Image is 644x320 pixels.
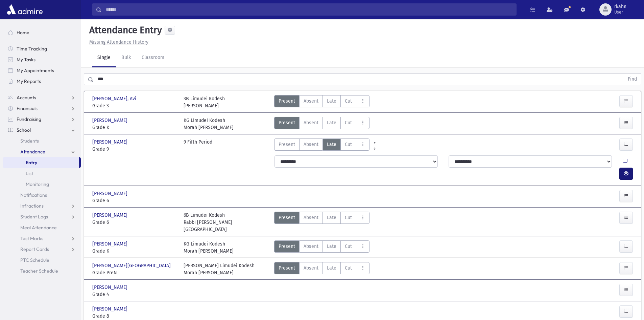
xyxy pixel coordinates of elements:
[89,39,148,45] u: Missing Attendance History
[17,29,29,36] span: Home
[327,243,336,250] span: Late
[92,305,129,313] span: [PERSON_NAME]
[92,190,129,197] span: [PERSON_NAME]
[17,105,38,111] span: Financials
[20,268,58,274] span: Teacher Schedule
[20,192,47,198] span: Notifications
[92,291,177,298] span: Grade 4
[92,138,129,146] span: [PERSON_NAME]
[304,264,318,272] span: Absent
[3,211,81,222] a: Student Logs
[87,24,162,36] h5: Attendance Entry
[92,212,129,219] span: [PERSON_NAME]
[345,98,352,105] span: Cut
[304,214,318,221] span: Absent
[274,95,369,109] div: AttTypes
[304,98,318,105] span: Absent
[92,117,129,124] span: [PERSON_NAME]
[279,141,295,148] span: Present
[274,117,369,131] div: AttTypes
[3,222,81,233] a: Meal Attendance
[26,159,37,166] span: Entry
[92,48,116,67] a: Single
[345,119,352,126] span: Cut
[20,235,43,241] span: Test Marks
[184,95,225,109] div: 3B Limudei Kodesh [PERSON_NAME]
[17,78,41,84] span: My Reports
[92,124,177,131] span: Grade K
[102,3,516,16] input: Search
[20,214,48,220] span: Student Logs
[274,240,369,255] div: AttTypes
[279,98,295,105] span: Present
[184,262,255,276] div: [PERSON_NAME] Limudei Kodesh Morah [PERSON_NAME]
[3,168,81,179] a: List
[345,243,352,250] span: Cut
[87,39,148,45] a: Missing Attendance History
[614,4,626,9] span: rkahn
[3,76,81,87] a: My Reports
[3,200,81,211] a: Infractions
[3,92,81,103] a: Accounts
[17,94,36,101] span: Accounts
[92,146,177,153] span: Grade 9
[3,43,81,54] a: Time Tracking
[3,65,81,76] a: My Appointments
[3,114,81,125] a: Fundraising
[327,214,336,221] span: Late
[304,119,318,126] span: Absent
[274,138,369,153] div: AttTypes
[20,257,49,263] span: PTC Schedule
[92,262,172,269] span: [PERSON_NAME][GEOGRAPHIC_DATA]
[3,265,81,276] a: Teacher Schedule
[92,269,177,276] span: Grade PreN
[345,264,352,272] span: Cut
[327,119,336,126] span: Late
[184,117,234,131] div: KG Limudei Kodesh Morah [PERSON_NAME]
[3,135,81,146] a: Students
[184,240,234,255] div: KG Limudei Kodesh Morah [PERSON_NAME]
[20,246,49,252] span: Report Cards
[5,3,44,16] img: AdmirePro
[26,181,49,187] span: Monitoring
[304,141,318,148] span: Absent
[92,219,177,226] span: Grade 6
[279,119,295,126] span: Present
[3,255,81,265] a: PTC Schedule
[17,57,35,63] span: My Tasks
[279,243,295,250] span: Present
[345,214,352,221] span: Cut
[92,313,177,320] span: Grade 8
[3,27,81,38] a: Home
[20,203,44,209] span: Infractions
[3,233,81,244] a: Test Marks
[136,48,170,67] a: Classroom
[614,9,626,15] span: User
[3,244,81,255] a: Report Cards
[3,103,81,114] a: Financials
[20,149,45,155] span: Attendance
[3,179,81,190] a: Monitoring
[184,212,268,233] div: 6B Limudei Kodesh Rabbi [PERSON_NAME][GEOGRAPHIC_DATA]
[279,264,295,272] span: Present
[92,284,129,291] span: [PERSON_NAME]
[3,54,81,65] a: My Tasks
[17,116,41,122] span: Fundraising
[92,95,138,102] span: [PERSON_NAME], Avi
[92,240,129,248] span: [PERSON_NAME]
[92,102,177,109] span: Grade 3
[274,262,369,276] div: AttTypes
[17,127,31,133] span: School
[345,141,352,148] span: Cut
[327,98,336,105] span: Late
[304,243,318,250] span: Absent
[3,190,81,200] a: Notifications
[327,264,336,272] span: Late
[20,225,57,231] span: Meal Attendance
[624,73,641,85] button: Find
[3,146,81,157] a: Attendance
[17,67,54,73] span: My Appointments
[3,125,81,135] a: School
[116,48,136,67] a: Bulk
[92,197,177,204] span: Grade 6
